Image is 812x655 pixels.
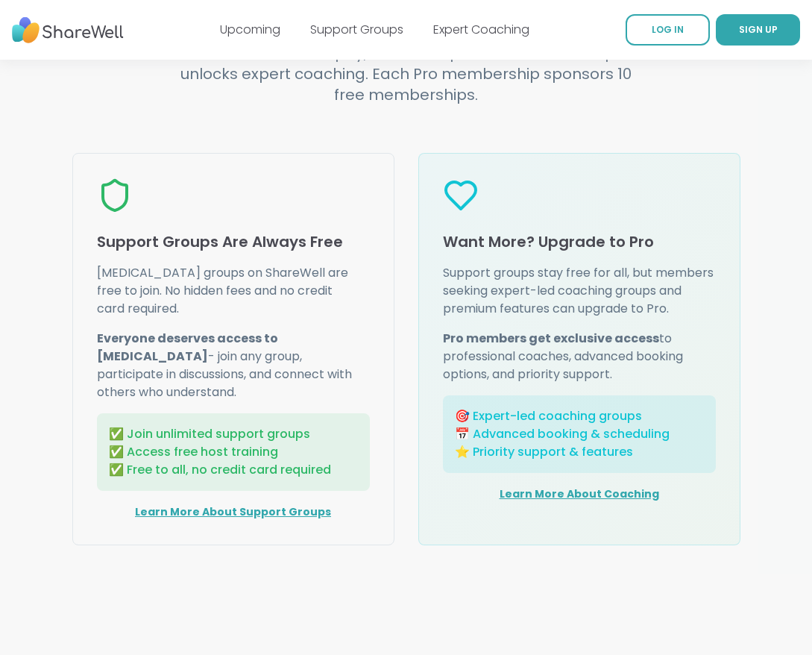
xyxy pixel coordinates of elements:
[97,264,370,318] p: [MEDICAL_DATA] groups on ShareWell are free to join. No hidden fees and no credit card required.
[455,407,704,461] p: 🎯 Expert-led coaching groups 📅 Advanced booking & scheduling ⭐ Priority support & features
[97,231,370,252] h4: Support Groups Are Always Free
[109,425,358,479] p: ✅ Join unlimited support groups ✅ Access free host training ✅ Free to all, no credit card required
[626,14,710,46] a: LOG IN
[135,504,331,519] a: Learn More About Support Groups
[652,23,684,36] span: LOG IN
[310,21,403,38] a: Support Groups
[739,23,778,36] span: SIGN UP
[220,21,280,38] a: Upcoming
[97,330,278,365] strong: Everyone deserves access to [MEDICAL_DATA]
[433,21,529,38] a: Expert Coaching
[443,330,659,347] strong: Pro members get exclusive access
[716,14,800,46] a: SIGN UP
[120,22,693,105] h4: Access to mental health support shouldn't depend on your wallet. For members who are able to pay,...
[443,231,716,252] h4: Want More? Upgrade to Pro
[97,330,370,401] p: - join any group, participate in discussions, and connect with others who understand.
[500,486,659,501] a: Learn More About Coaching
[12,10,124,51] img: ShareWell Nav Logo
[443,264,716,318] p: Support groups stay free for all, but members seeking expert-led coaching groups and premium feat...
[443,330,716,383] p: to professional coaches, advanced booking options, and priority support.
